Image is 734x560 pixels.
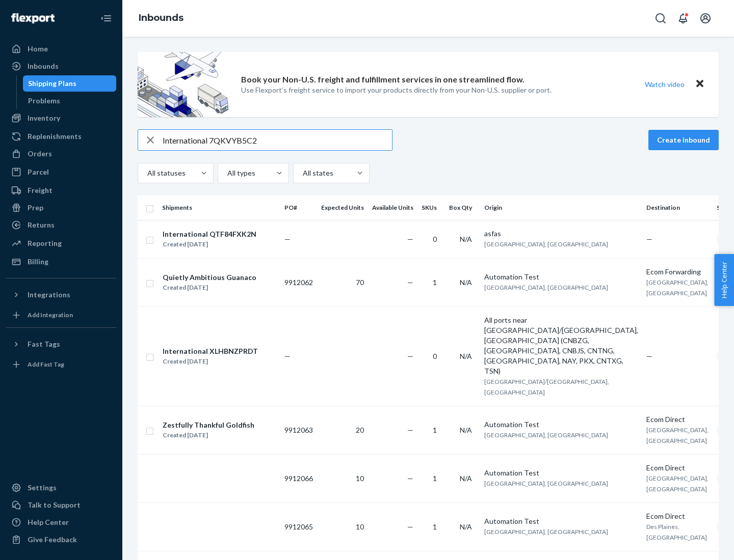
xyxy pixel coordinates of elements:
a: Settings [6,480,116,496]
button: Fast Tags [6,336,116,352]
button: Integrations [6,287,116,303]
span: — [284,235,291,243]
span: 1 [433,426,437,434]
div: Ecom Direct [646,511,709,521]
span: — [407,474,413,483]
p: Book your Non-U.S. freight and fulfillment services in one streamlined flow. [241,74,525,86]
div: Created [DATE] [163,430,254,440]
div: Replenishments [28,131,82,142]
button: Close [693,77,706,92]
th: Shipments [158,195,280,220]
span: — [407,278,413,287]
div: Parcel [28,167,49,177]
span: [GEOGRAPHIC_DATA], [GEOGRAPHIC_DATA] [484,528,608,536]
span: N/A [460,235,472,243]
input: All states [302,168,303,178]
span: [GEOGRAPHIC_DATA], [GEOGRAPHIC_DATA] [646,474,709,493]
button: Open notifications [673,8,693,29]
div: asfas [484,229,638,239]
a: Add Fast Tag [6,356,116,373]
div: Returns [28,220,55,230]
div: Shipping Plans [28,78,76,89]
th: Destination [642,195,713,220]
span: [GEOGRAPHIC_DATA], [GEOGRAPHIC_DATA] [646,426,709,444]
span: [GEOGRAPHIC_DATA], [GEOGRAPHIC_DATA] [484,431,608,439]
div: Created [DATE] [163,239,256,249]
span: 1 [433,474,437,483]
button: Help Center [714,254,734,306]
input: All statuses [146,168,147,178]
div: Automation Test [484,516,638,526]
button: Create inbound [648,130,719,150]
span: 70 [356,278,364,287]
td: 9912062 [280,258,317,306]
span: — [407,426,413,434]
div: Inventory [28,113,60,123]
span: [GEOGRAPHIC_DATA], [GEOGRAPHIC_DATA] [484,480,608,487]
td: 9912063 [280,406,317,454]
ol: breadcrumbs [130,4,192,33]
div: Add Integration [28,311,73,319]
span: — [646,235,652,243]
div: Created [DATE] [163,283,256,293]
a: Returns [6,217,116,233]
div: Ecom Direct [646,414,709,425]
a: Inbounds [6,58,116,74]
div: Automation Test [484,468,638,478]
input: Search inbounds by name, destination, msku... [163,130,392,150]
span: N/A [460,474,472,483]
a: Talk to Support [6,497,116,513]
div: Freight [28,185,53,195]
span: 10 [356,522,364,531]
div: Integrations [28,290,70,300]
span: N/A [460,278,472,287]
td: 9912066 [280,454,317,502]
button: Open Search Box [650,8,671,29]
a: Home [6,41,116,57]
a: Help Center [6,514,116,530]
a: Reporting [6,235,116,251]
span: N/A [460,522,472,531]
span: — [407,522,413,531]
div: Billing [28,257,48,267]
a: Problems [23,93,117,109]
a: Prep [6,200,116,216]
span: [GEOGRAPHIC_DATA], [GEOGRAPHIC_DATA] [484,284,608,291]
input: All types [226,168,227,178]
div: International QTF84FXK2N [163,229,256,239]
div: Fast Tags [28,339,60,349]
th: SKUs [417,195,445,220]
span: [GEOGRAPHIC_DATA]/[GEOGRAPHIC_DATA], [GEOGRAPHIC_DATA] [484,378,609,396]
div: Prep [28,203,43,213]
div: Quietly Ambitious Guanaco [163,272,256,283]
span: — [407,352,413,360]
span: 0 [433,352,437,360]
span: 0 [433,235,437,243]
div: Zestfully Thankful Goldfish [163,420,254,430]
a: Shipping Plans [23,75,117,92]
span: — [646,352,652,360]
button: Give Feedback [6,531,116,548]
span: [GEOGRAPHIC_DATA], [GEOGRAPHIC_DATA] [484,240,608,248]
div: Add Fast Tag [28,360,64,369]
div: Problems [28,96,60,106]
th: Available Units [368,195,417,220]
th: Expected Units [317,195,368,220]
div: Talk to Support [28,500,81,510]
a: Add Integration [6,307,116,323]
img: Flexport logo [11,13,55,23]
button: Watch video [638,77,691,92]
span: Des Plaines, [GEOGRAPHIC_DATA] [646,523,707,541]
span: — [407,235,413,243]
span: 1 [433,278,437,287]
div: Give Feedback [28,535,77,545]
div: International XLHBNZPRDT [163,346,258,356]
th: Box Qty [445,195,480,220]
span: 1 [433,522,437,531]
td: 9912065 [280,502,317,551]
th: Origin [480,195,642,220]
th: PO# [280,195,317,220]
div: Automation Test [484,272,638,282]
div: Automation Test [484,419,638,430]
